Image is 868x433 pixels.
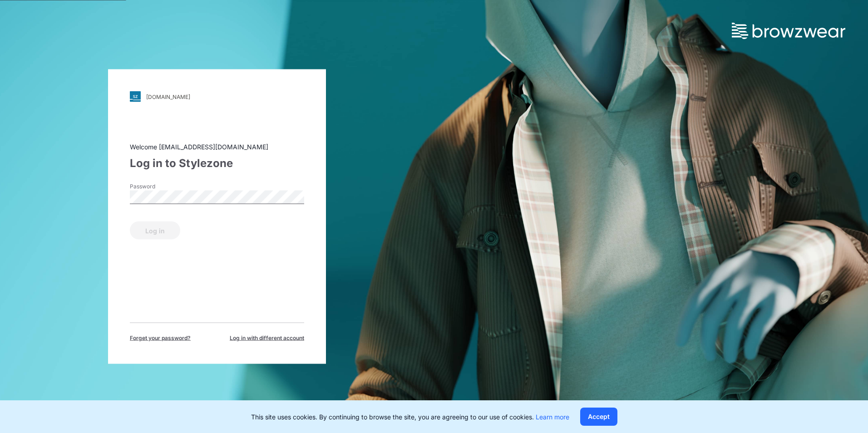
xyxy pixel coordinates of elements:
button: Accept [580,408,617,426]
span: Forget your password? [130,334,191,342]
div: Welcome [EMAIL_ADDRESS][DOMAIN_NAME] [130,142,304,152]
a: Learn more [536,413,569,421]
div: [DOMAIN_NAME] [146,93,190,100]
p: This site uses cookies. By continuing to browse the site, you are agreeing to our use of cookies. [251,412,569,422]
img: browzwear-logo.73288ffb.svg [732,23,845,39]
label: Password [130,182,193,191]
a: [DOMAIN_NAME] [130,91,304,102]
span: Log in with different account [230,334,304,342]
div: Log in to Stylezone [130,155,304,172]
img: svg+xml;base64,PHN2ZyB3aWR0aD0iMjgiIGhlaWdodD0iMjgiIHZpZXdCb3g9IjAgMCAyOCAyOCIgZmlsbD0ibm9uZSIgeG... [130,91,141,102]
